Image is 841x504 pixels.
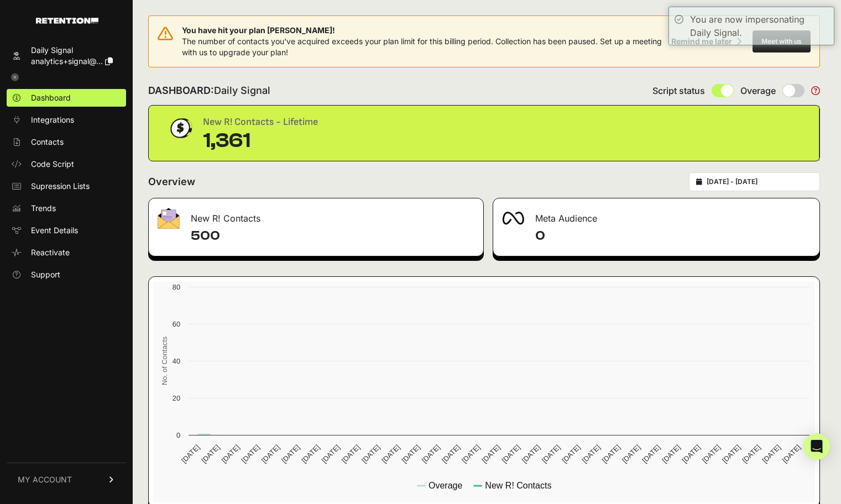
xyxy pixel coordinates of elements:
[485,481,551,490] text: New R! Contacts
[220,443,241,465] text: [DATE]
[31,56,103,66] span: analytics+signal@...
[240,443,262,465] text: [DATE]
[191,227,474,245] h4: 500
[280,443,301,465] text: [DATE]
[203,130,318,152] div: 1,361
[420,443,442,465] text: [DATE]
[182,36,662,57] span: The number of contacts you've acquired exceeds your plan limit for this billing period. Collectio...
[148,83,270,98] h2: DASHBOARD:
[7,111,126,129] a: Integrations
[720,443,742,465] text: [DATE]
[166,114,194,142] img: dollar-coin-05c43ed7efb7bc0c12610022525b4bbbb207c7efeef5aecc26f025e68dcafac9.png
[7,155,126,173] a: Code Script
[360,443,382,465] text: [DATE]
[31,159,74,170] span: Code Script
[31,114,74,125] span: Integrations
[173,394,180,402] text: 20
[7,266,126,283] a: Support
[36,18,98,24] img: Retention.com
[580,443,602,465] text: [DATE]
[200,443,221,465] text: [DATE]
[803,433,830,460] div: Open Intercom Messenger
[535,227,811,245] h4: 0
[502,212,524,225] img: fa-meta-2f981b61bb99beabf952f7030308934f19ce035c18b003e963880cc3fabeebb7.png
[620,443,642,465] text: [DATE]
[500,443,522,465] text: [DATE]
[7,244,126,261] a: Reactivate
[176,431,180,439] text: 0
[480,443,502,465] text: [DATE]
[520,443,542,465] text: [DATE]
[31,181,90,192] span: Supression Lists
[540,443,562,465] text: [DATE]
[400,443,421,465] text: [DATE]
[149,198,483,232] div: New R! Contacts
[173,283,180,291] text: 80
[260,443,281,465] text: [DATE]
[690,13,828,39] div: You are now impersonating Daily Signal.
[214,85,270,96] span: Daily Signal
[493,198,820,232] div: Meta Audience
[31,225,78,236] span: Event Details
[681,443,702,465] text: [DATE]
[158,208,180,229] img: fa-envelope-19ae18322b30453b285274b1b8af3d052b27d846a4fbe8435d1a52b978f639a2.png
[7,133,126,151] a: Contacts
[31,203,56,214] span: Trends
[180,443,201,465] text: [DATE]
[560,443,582,465] text: [DATE]
[7,200,126,217] a: Trends
[7,177,126,195] a: Supression Lists
[740,84,776,97] span: Overage
[600,443,622,465] text: [DATE]
[18,474,72,485] span: MY ACCOUNT
[701,443,722,465] text: [DATE]
[182,25,667,36] span: You have hit your plan [PERSON_NAME]!
[761,443,782,465] text: [DATE]
[31,269,60,280] span: Support
[440,443,462,465] text: [DATE]
[460,443,482,465] text: [DATE]
[640,443,662,465] text: [DATE]
[320,443,342,465] text: [DATE]
[740,443,762,465] text: [DATE]
[203,114,318,130] div: New R! Contacts - Lifetime
[7,222,126,239] a: Event Details
[652,84,705,97] span: Script status
[148,174,195,190] h2: Overview
[380,443,401,465] text: [DATE]
[173,320,180,328] text: 60
[340,443,362,465] text: [DATE]
[667,32,746,51] button: Remind me later
[160,337,169,385] text: No. of Contacts
[7,463,126,496] a: MY ACCOUNT
[429,481,462,490] text: Overage
[173,357,180,365] text: 40
[781,443,802,465] text: [DATE]
[7,41,126,70] a: Daily Signal analytics+signal@...
[31,247,70,258] span: Reactivate
[300,443,321,465] text: [DATE]
[31,45,113,56] div: Daily Signal
[31,136,64,148] span: Contacts
[660,443,682,465] text: [DATE]
[31,92,71,103] span: Dashboard
[7,89,126,107] a: Dashboard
